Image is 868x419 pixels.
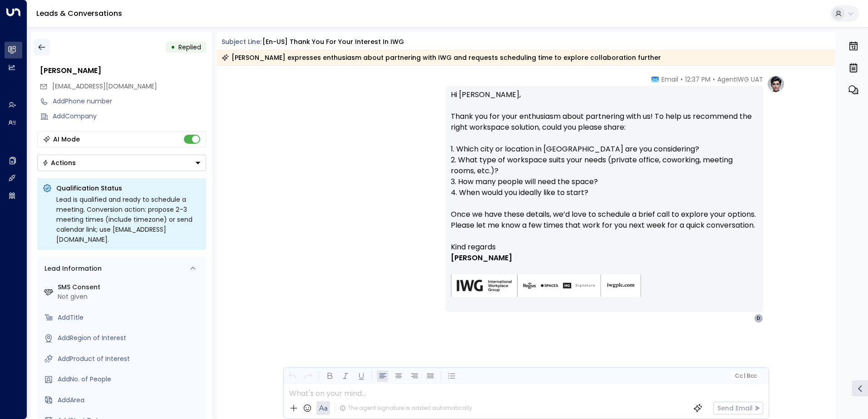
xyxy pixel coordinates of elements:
span: Email [661,75,678,84]
span: [PERSON_NAME] [451,253,512,263]
div: AddNo. of People [58,375,202,384]
span: Subject Line: [222,37,261,46]
label: SMS Consent [58,283,202,292]
div: Button group with a nested menu [37,155,206,171]
p: Qualification Status [56,184,201,193]
a: Leads & Conversations [36,8,122,19]
span: • [713,75,715,84]
div: AddProduct of Interest [58,354,202,364]
button: Actions [37,155,206,171]
button: Undo [286,370,298,382]
div: AI Mode [53,135,80,144]
span: ds.testing@yahoo.com [52,82,157,91]
span: AgentIWG UAT [717,75,763,84]
div: Lead Information [41,264,102,273]
div: The agent signature is added automatically [340,404,472,412]
span: | [744,373,745,379]
img: AIorK4zU2Kz5WUNqa9ifSKC9jFH1hjwenjvh85X70KBOPduETvkeZu4OqG8oPuqbwvp3xfXcMQJCRtwYb-SG [451,274,641,297]
div: Not given [58,292,202,302]
div: [PERSON_NAME] expresses enthusiasm about partnering with IWG and requests scheduling time to expl... [222,53,661,62]
div: AddCompany [53,112,206,121]
span: 12:37 PM [685,75,710,84]
div: Lead is qualified and ready to schedule a meeting. Conversion action: propose 2–3 meeting times (... [56,195,201,244]
div: Actions [42,159,76,167]
span: Cc Bcc [735,373,756,379]
div: AddPhone number [53,97,206,106]
p: Hi [PERSON_NAME], Thank you for your enthusiasm about partnering with us! To help us recommend th... [451,89,758,242]
span: • [681,75,683,84]
div: D [754,314,763,323]
button: Redo [302,370,314,382]
div: Signature [451,242,758,308]
div: [PERSON_NAME] [40,65,206,76]
div: • [171,39,175,55]
div: AddRegion of Interest [58,333,202,343]
div: AddArea [58,395,202,405]
div: AddTitle [58,313,202,322]
div: [en-US] Thank you for your interest in IWG [262,37,404,47]
img: profile-logo.png [767,75,785,93]
span: [EMAIL_ADDRESS][DOMAIN_NAME] [52,82,157,91]
span: Replied [178,43,201,52]
span: Kind regards [451,242,496,253]
button: Cc|Bcc [731,372,760,380]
